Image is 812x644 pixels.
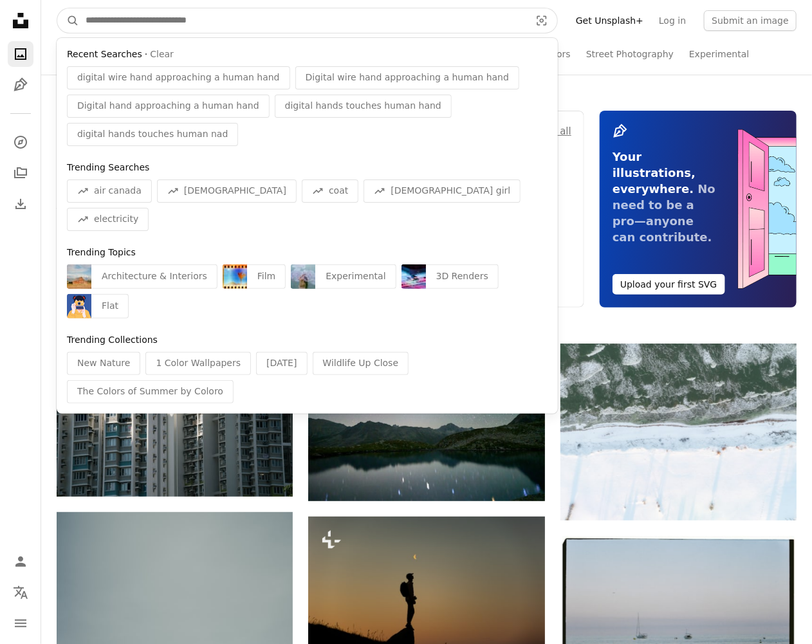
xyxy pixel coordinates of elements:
a: Illustrations [8,72,33,98]
span: air canada [94,185,142,198]
button: Menu [8,611,33,636]
button: Search Unsplash [57,8,79,33]
a: End of Summer50 images [400,226,571,252]
button: Language [8,580,33,605]
button: Submit an image [704,10,797,31]
div: New Nature [67,352,140,375]
div: 1 Color Wallpapers [145,352,251,375]
div: Film [247,264,286,289]
a: Download History [8,191,33,217]
span: Digital wire hand approaching a human hand [306,71,510,84]
img: premium_photo-1755882951561-7164bd8427a2 [67,264,91,289]
a: Street Photography [586,33,674,75]
span: [DEMOGRAPHIC_DATA] [184,185,286,198]
a: Silhouette of a hiker looking at the moon at sunset. [308,589,544,600]
a: Two sailboats on calm ocean water at dusk [560,609,797,621]
a: Log in [651,10,694,31]
div: · [67,48,548,61]
a: Photos [8,41,33,67]
img: premium_photo-1754984826162-5de96e38a4e4 [401,264,426,289]
div: Flat [91,294,129,318]
div: Experimental [315,264,396,289]
span: Trending Searches [67,162,149,172]
a: Collections [8,160,33,186]
img: premium_photo-1755890950394-d560a489a3c6 [291,264,315,289]
span: digital hands touches human hand [285,100,441,113]
a: New Nature50 images [400,188,571,214]
span: Trending Topics [67,247,136,257]
a: Tall apartment buildings with many windows and balconies. [57,414,293,426]
span: digital wire hand approaching a human hand [77,71,280,84]
button: Clear [150,48,174,61]
button: Upload your first SVG [613,274,725,295]
a: Snow covered landscape with frozen water [560,426,797,437]
div: 3D Renders [426,264,499,289]
img: Starry night sky over a calm mountain lake [308,344,544,501]
div: Architecture & Interiors [91,264,217,289]
a: 1 Color Wallpapers50 images [400,149,571,175]
span: electricity [94,213,138,226]
img: Snow covered landscape with frozen water [560,344,797,520]
span: coat [329,185,348,198]
a: Starry night sky over a calm mountain lake [308,416,544,428]
div: Wildlife Up Close [313,352,409,375]
span: digital hands touches human nad [77,128,228,141]
img: premium_vector-1749740990668-cd06e98471ca [67,294,91,318]
div: [DATE] [256,352,307,375]
span: Your illustrations, everywhere. [613,150,696,196]
a: Soft Summer50 images [400,265,571,291]
span: Trending Collections [67,335,158,345]
button: Visual search [526,8,557,33]
a: Get Unsplash+ [568,10,651,31]
span: [DEMOGRAPHIC_DATA] girl [391,185,510,198]
a: Log in / Sign up [8,549,33,575]
form: Find visuals sitewide [57,8,558,33]
a: Experimental [689,33,749,75]
span: Digital hand approaching a human hand [77,100,259,113]
div: The Colors of Summer by Coloro [67,380,234,403]
img: premium_photo-1698585173008-5dbb55374918 [223,264,247,289]
a: Explore [8,129,33,155]
img: Tall apartment buildings with many windows and balconies. [57,344,293,497]
span: Recent Searches [67,48,142,61]
a: Home — Unsplash [8,8,33,36]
